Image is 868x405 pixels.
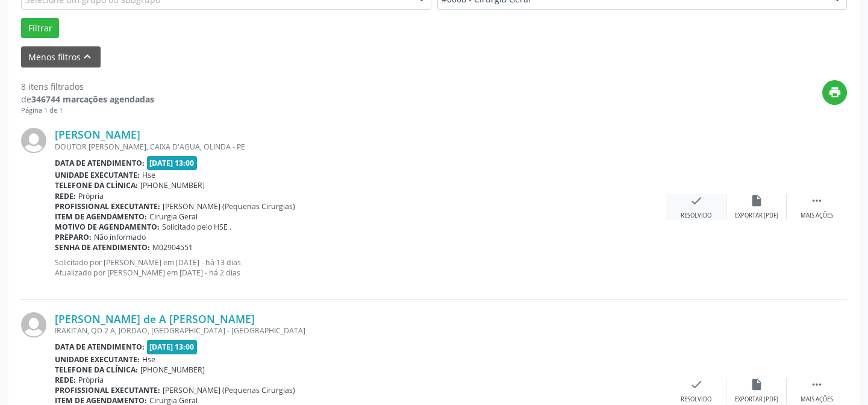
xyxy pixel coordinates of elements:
b: Item de agendamento: [55,212,147,222]
div: DOUTOR [PERSON_NAME], CAIXA D'AGUA, OLINDA - PE [55,142,666,152]
i: keyboard_arrow_up [81,50,94,63]
span: [PERSON_NAME] (Pequenas Cirurgias) [163,201,295,212]
a: [PERSON_NAME] de A [PERSON_NAME] [55,312,255,325]
div: Exportar (PDF) [735,212,778,220]
div: IRAKITAN, QD 2 A, JORDAO, [GEOGRAPHIC_DATA] - [GEOGRAPHIC_DATA] [55,325,666,336]
b: Senha de atendimento: [55,242,150,253]
span: Cirurgia Geral [149,212,198,222]
i:  [810,378,823,391]
b: Profissional executante: [55,385,160,395]
span: Não informado [94,232,146,242]
p: Solicitado por [PERSON_NAME] em [DATE] - há 13 dias Atualizado por [PERSON_NAME] em [DATE] - há 2... [55,257,666,278]
span: [DATE] 13:00 [147,340,198,354]
span: Hse [142,170,155,180]
span: Hse [142,354,155,365]
b: Telefone da clínica: [55,180,138,190]
span: [PHONE_NUMBER] [140,180,205,190]
div: Mais ações [801,212,833,220]
i: check [690,378,703,391]
b: Profissional executante: [55,201,160,212]
b: Unidade executante: [55,170,140,180]
b: Data de atendimento: [55,158,145,168]
b: Unidade executante: [55,354,140,365]
div: Mais ações [801,395,833,404]
i: print [828,86,841,99]
b: Telefone da clínica: [55,365,138,375]
div: de [21,93,154,105]
span: M02904551 [152,242,193,253]
div: Página 1 de 1 [21,105,154,116]
button: Filtrar [21,18,59,39]
span: Própria [78,191,104,201]
b: Rede: [55,375,76,385]
a: [PERSON_NAME] [55,128,140,141]
div: Resolvido [681,395,711,404]
b: Data de atendimento: [55,342,145,352]
strong: 346744 marcações agendadas [31,93,154,105]
img: img [21,312,46,337]
img: img [21,128,46,153]
div: 8 itens filtrados [21,80,154,93]
div: Resolvido [681,212,711,220]
span: [PHONE_NUMBER] [140,365,205,375]
i: insert_drive_file [750,194,763,207]
button: Menos filtroskeyboard_arrow_up [21,46,101,67]
b: Preparo: [55,232,92,242]
div: Exportar (PDF) [735,395,778,404]
b: Rede: [55,191,76,201]
span: [DATE] 13:00 [147,156,198,170]
span: Própria [78,375,104,385]
button: print [822,80,847,105]
i:  [810,194,823,207]
i: check [690,194,703,207]
b: Motivo de agendamento: [55,222,160,232]
i: insert_drive_file [750,378,763,391]
span: [PERSON_NAME] (Pequenas Cirurgias) [163,385,295,395]
span: Solicitado pelo HSE . [162,222,231,232]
